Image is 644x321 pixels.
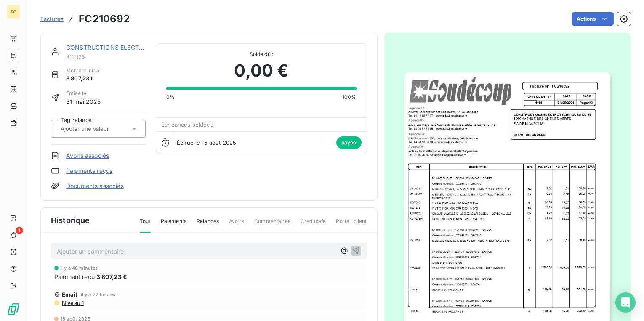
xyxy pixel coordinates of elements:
[342,93,357,101] span: 100%
[161,121,213,128] span: Échéances soldées
[16,227,23,234] span: 1
[60,265,98,271] span: il y a 48 minutes
[40,15,64,23] a: Factures
[7,5,20,19] div: SO
[61,300,84,306] span: Niveau 1
[66,167,112,175] a: Paiements reçus
[66,74,101,83] span: 3 807,23 €
[229,218,244,232] span: Avoirs
[177,139,236,146] span: Échue le 15 août 2025
[66,90,101,97] span: Émise le
[166,50,356,58] span: Solde dû :
[60,125,144,133] input: Ajouter une valeur
[51,215,90,226] span: Historique
[234,58,288,83] span: 0,00 €
[197,218,219,232] span: Relances
[336,136,362,149] span: payée
[96,272,128,281] span: 3 807,23 €
[615,292,636,313] div: Open Intercom Messenger
[79,11,130,27] h3: FC210692
[81,292,115,297] span: il y a 22 heures
[62,291,77,298] span: Email
[7,302,20,316] img: Logo LeanPay
[66,53,146,60] span: 4111165
[301,218,326,232] span: Creditsafe
[66,182,124,190] a: Documents associés
[254,218,290,232] span: Commentaires
[66,97,101,106] span: 31 mai 2025
[161,218,186,232] span: Paiements
[140,218,151,233] span: Tout
[66,67,101,74] span: Montant initial
[166,93,175,101] span: 0%
[66,151,109,160] a: Avoirs associés
[54,272,95,281] span: Paiement reçu
[66,44,228,51] a: CONSTRUCTIONS ELECTROTECHNIQUES DU SUD - CES
[572,12,614,26] button: Actions
[336,218,367,232] span: Portail client
[40,16,64,22] span: Factures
